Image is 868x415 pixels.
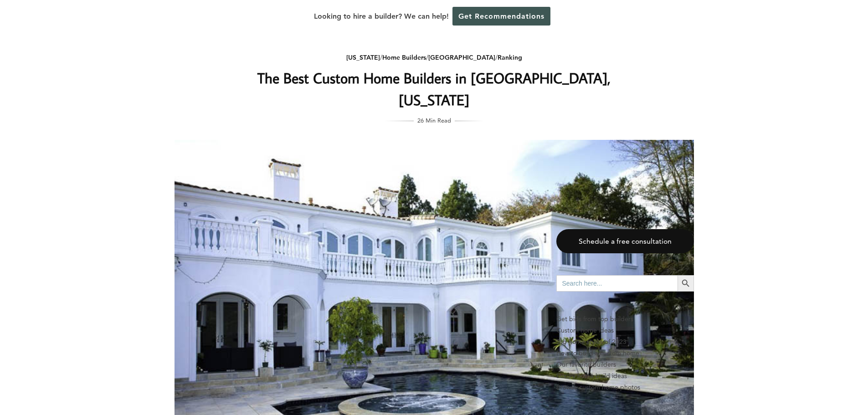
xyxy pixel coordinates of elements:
a: [GEOGRAPHIC_DATA] [428,53,495,61]
a: Ranking [498,53,522,61]
a: Get Recommendations [452,7,550,26]
span: 26 Min Read [417,115,451,125]
div: / / / [252,52,616,63]
a: Home Builders [382,53,426,61]
h1: The Best Custom Home Builders in [GEOGRAPHIC_DATA], [US_STATE] [252,67,616,111]
a: [US_STATE] [346,53,380,61]
iframe: Drift Widget Chat Controller [693,349,857,404]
